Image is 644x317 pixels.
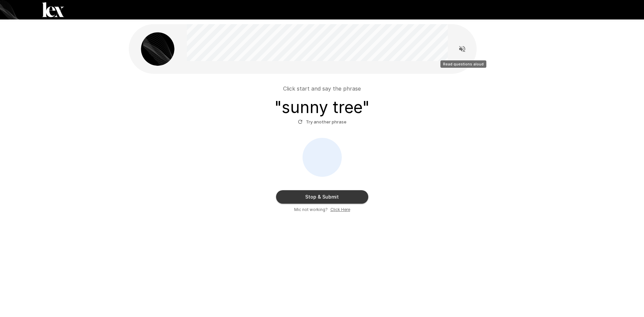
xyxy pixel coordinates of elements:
h3: " sunny tree " [274,98,370,117]
p: Click start and say the phrase [283,85,361,93]
button: Stop & Submit [276,190,368,204]
button: Read questions aloud [455,42,469,56]
u: Click Here [330,207,350,212]
img: lex_avatar2.png [141,32,174,66]
button: Try another phrase [296,117,348,127]
div: Read questions aloud [440,60,486,68]
span: Mic not working? [294,206,328,213]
